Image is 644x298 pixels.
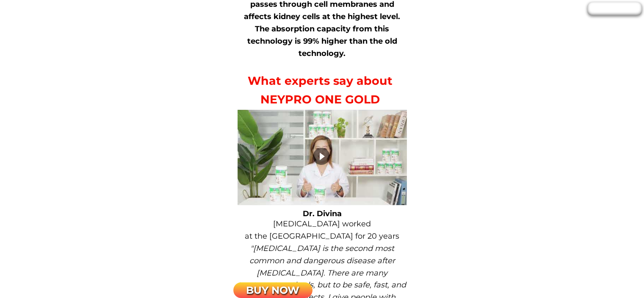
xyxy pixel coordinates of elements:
h3: What experts say about NEYPRO ONE GOLD [247,72,392,108]
h3: [MEDICAL_DATA] worked at the [GEOGRAPHIC_DATA] for 20 years [245,218,399,242]
h3: Dr. Divina [280,208,365,220]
